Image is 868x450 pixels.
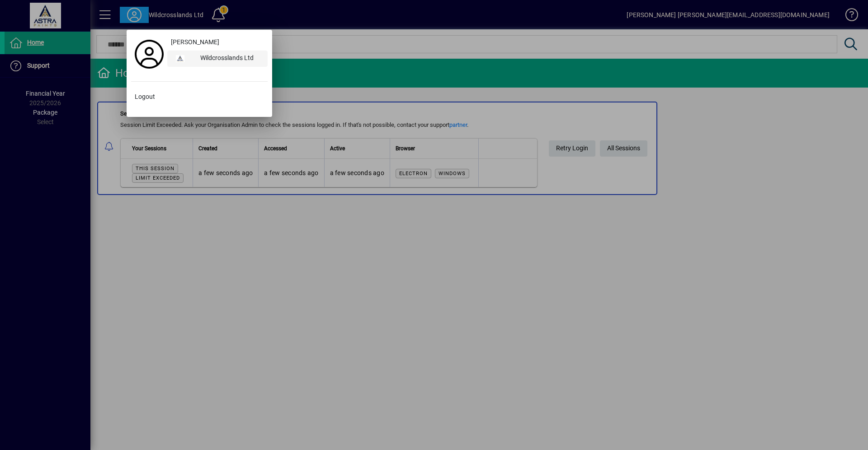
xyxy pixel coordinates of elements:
span: [PERSON_NAME] [171,37,219,47]
div: Wildcrosslands Ltd [193,51,268,67]
a: [PERSON_NAME] [167,34,268,51]
button: Logout [131,89,268,105]
span: Logout [135,92,155,102]
button: Wildcrosslands Ltd [167,51,268,67]
a: Profile [131,46,167,62]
